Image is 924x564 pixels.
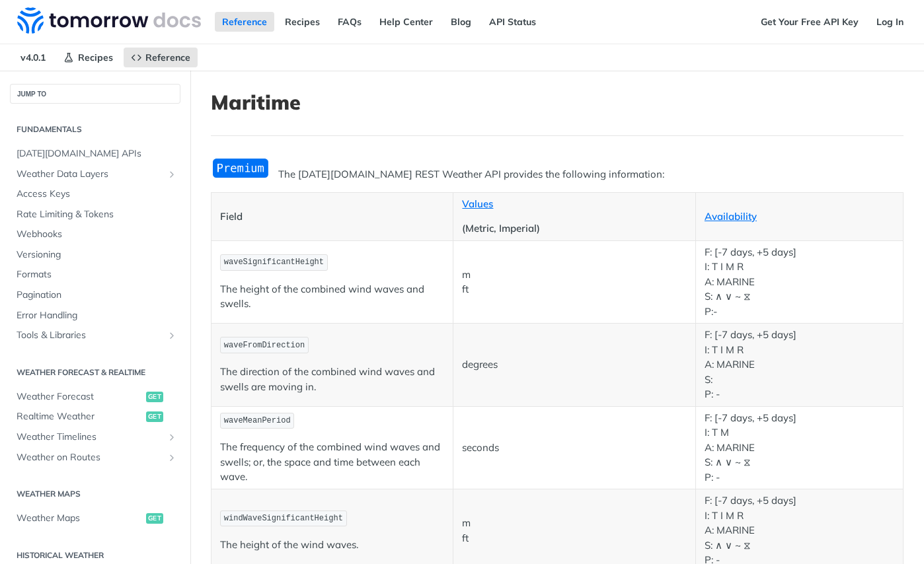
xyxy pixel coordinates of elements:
span: Weather on Routes [17,451,163,464]
a: Error Handling [10,306,180,326]
span: Realtime Weather [17,410,143,423]
a: API Status [482,12,543,32]
a: Reference [215,12,274,32]
a: Weather Forecastget [10,387,180,407]
a: Weather Mapsget [10,509,180,528]
p: F: [-7 days, +5 days] I: T I M R A: MARINE S: ∧ ∨ ~ ⧖ P:- [705,245,894,320]
a: [DATE][DOMAIN_NAME] APIs [10,144,180,164]
span: Versioning [17,248,177,262]
a: FAQs [330,12,369,32]
span: [DATE][DOMAIN_NAME] APIs [17,147,177,160]
span: Rate Limiting & Tokens [17,208,177,221]
button: Show subpages for Weather Data Layers [167,169,177,180]
a: Values [462,197,493,210]
p: The direction of the combined wind waves and swells are moving in. [220,365,444,394]
span: get [146,513,163,524]
h1: Maritime [211,90,904,114]
code: waveMeanPeriod [220,413,294,429]
button: Show subpages for Weather Timelines [167,432,177,442]
a: Webhooks [10,225,180,244]
span: get [146,411,163,422]
p: The height of the wind waves. [220,538,444,553]
p: F: [-7 days, +5 days] I: T M A: MARINE S: ∧ ∨ ~ ⧖ P: - [705,411,894,485]
a: Blog [443,12,479,32]
span: Formats [17,268,177,281]
span: Pagination [17,289,177,302]
img: Tomorrow.io Weather API Docs [17,7,201,34]
span: get [146,392,163,402]
span: Weather Timelines [17,431,163,444]
span: Weather Forecast [17,390,143,404]
a: Realtime Weatherget [10,407,180,427]
p: degrees [462,357,686,372]
p: F: [-7 days, +5 days] I: T I M R A: MARINE S: P: - [705,328,894,402]
button: JUMP TO [10,84,180,104]
button: Show subpages for Tools & Libraries [167,330,177,341]
code: waveFromDirection [220,337,309,353]
span: v4.0.1 [13,48,53,67]
a: Recipes [278,12,327,32]
p: Field [220,209,444,225]
p: The [DATE][DOMAIN_NAME] REST Weather API provides the following information: [211,167,904,182]
span: Weather Maps [17,512,143,525]
a: Access Keys [10,184,180,204]
a: Help Center [372,12,440,32]
h2: Weather Maps [10,488,180,500]
code: waveSignificantHeight [220,254,328,271]
a: Versioning [10,245,180,265]
a: Get Your Free API Key [753,12,866,32]
a: Weather Data LayersShow subpages for Weather Data Layers [10,164,180,184]
a: Pagination [10,285,180,305]
p: The frequency of the combined wind waves and swells; or, the space and time between each wave. [220,440,444,485]
h2: Weather Forecast & realtime [10,367,180,378]
a: Rate Limiting & Tokens [10,205,180,225]
a: Availability [705,210,757,223]
span: Access Keys [17,188,177,201]
p: (Metric, Imperial) [462,221,686,236]
h2: Historical Weather [10,549,180,561]
p: The height of the combined wind waves and swells. [220,282,444,312]
p: seconds [462,441,686,456]
button: Show subpages for Weather on Routes [167,452,177,463]
span: Error Handling [17,309,177,322]
a: Formats [10,265,180,285]
p: m ft [462,516,686,546]
span: Weather Data Layers [17,168,163,181]
a: Recipes [56,48,120,67]
span: Tools & Libraries [17,329,163,342]
a: Weather on RoutesShow subpages for Weather on Routes [10,448,180,468]
h2: Fundamentals [10,123,180,135]
a: Reference [124,48,198,67]
a: Weather TimelinesShow subpages for Weather Timelines [10,427,180,447]
span: Webhooks [17,228,177,241]
span: Reference [145,52,190,63]
code: windWaveSignificantHeight [220,511,347,527]
a: Log In [869,12,911,32]
p: m ft [462,267,686,297]
span: Recipes [78,52,113,63]
a: Tools & LibrariesShow subpages for Tools & Libraries [10,326,180,345]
